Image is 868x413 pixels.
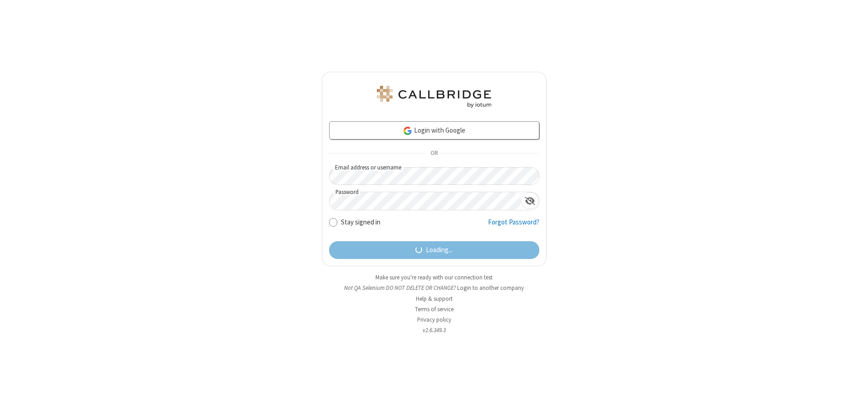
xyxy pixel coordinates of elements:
li: v2.6.349.3 [322,326,547,334]
img: google-icon.png [403,126,413,136]
span: Loading... [426,245,453,255]
a: Forgot Password? [488,217,539,234]
label: Stay signed in [341,217,380,228]
div: Show password [521,192,539,209]
input: Email address or username [329,167,539,185]
button: Login to another company [457,284,524,292]
a: Login with Google [329,121,539,139]
a: Help & support [416,295,453,303]
span: OR [427,147,441,160]
input: Password [330,192,521,210]
a: Privacy policy [417,316,451,323]
img: QA Selenium DO NOT DELETE OR CHANGE [375,86,493,108]
button: Loading... [329,241,539,259]
a: Terms of service [415,305,454,313]
li: Not QA Selenium DO NOT DELETE OR CHANGE? [322,284,547,292]
a: Make sure you're ready with our connection test [375,274,493,281]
